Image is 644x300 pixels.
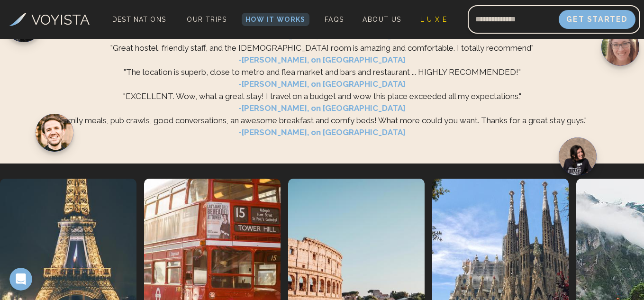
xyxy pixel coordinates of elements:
[559,137,597,175] img: Reviewer Profile Pic
[245,16,306,23] span: How It Works
[14,102,630,115] span: -[PERSON_NAME], on [GEOGRAPHIC_DATA]
[14,42,630,66] a: "Great hostel, friendly staff, and the [DEMOGRAPHIC_DATA] room is amazing and comfortable. I tota...
[14,127,630,139] span: -[PERSON_NAME], on [GEOGRAPHIC_DATA]
[559,10,635,29] button: Get Started
[14,66,630,91] a: "The location is superb, close to metro and flea market and bars and restaurant ... HIGHLY RECOMM...
[109,12,170,40] span: Destinations
[363,16,401,23] span: About Us
[242,13,309,26] a: How It Works
[14,54,630,66] span: -[PERSON_NAME], on [GEOGRAPHIC_DATA]
[417,13,451,26] a: L U X E
[420,16,447,23] span: L U X E
[325,16,344,23] span: FAQs
[31,9,90,30] h3: VOYISTA
[187,16,227,23] span: Our Trips
[9,9,90,30] a: VOYISTA
[9,268,32,291] iframe: Intercom live chat
[14,78,630,91] span: -[PERSON_NAME], on [GEOGRAPHIC_DATA]
[183,13,230,26] a: Our Trips
[9,13,27,26] img: Voyista Logo
[14,91,630,115] a: "EXCELLENT. Wow, what a great stay! I travel on a budget and wow this place exceeded all my expec...
[468,8,559,31] input: Email address
[321,13,348,26] a: FAQs
[36,114,73,152] img: Reviewer Profile Pic
[359,13,405,26] a: About Us
[14,115,630,139] a: "Family meals, pub crawls, good conversations, an awesome breakfast and comfy beds! What more cou...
